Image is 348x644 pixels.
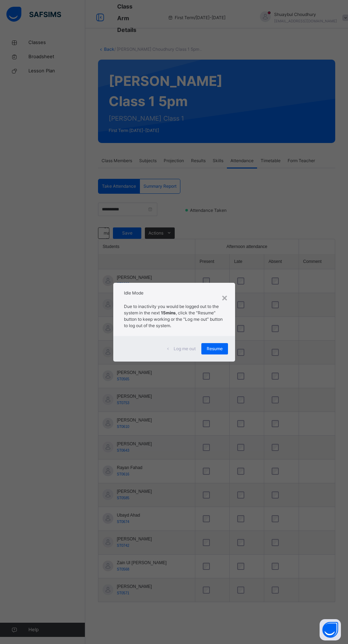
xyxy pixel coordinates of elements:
strong: 15mins [161,310,176,315]
div: × [221,290,228,305]
button: Open asap [320,619,341,640]
p: Due to inactivity you would be logged out to the system in the next , click the "Resume" button t... [124,303,224,329]
h2: Idle Mode [124,290,224,296]
span: Log me out [174,346,196,352]
span: Resume [207,346,223,352]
